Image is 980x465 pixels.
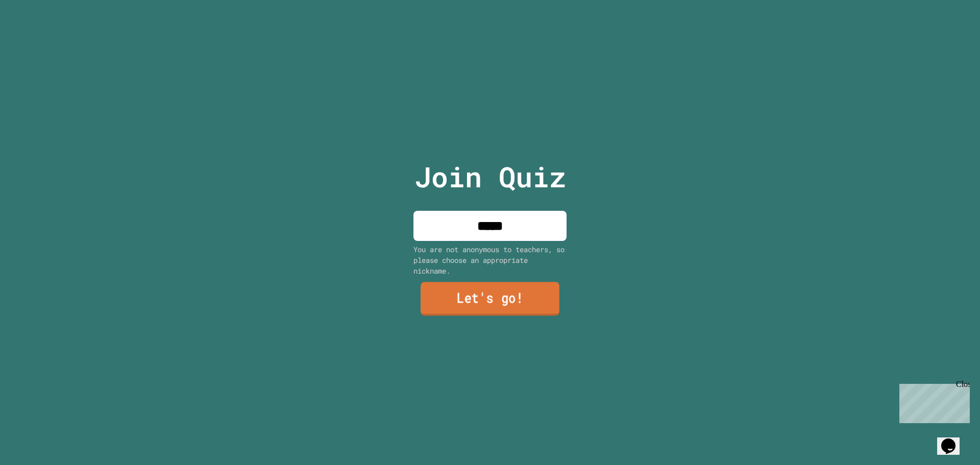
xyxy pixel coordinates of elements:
iframe: chat widget [937,424,970,455]
p: Join Quiz [414,156,566,198]
a: Let's go! [421,282,559,316]
iframe: chat widget [895,380,970,423]
div: Chat with us now!Close [4,4,70,65]
div: You are not anonymous to teachers, so please choose an appropriate nickname. [413,244,567,276]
